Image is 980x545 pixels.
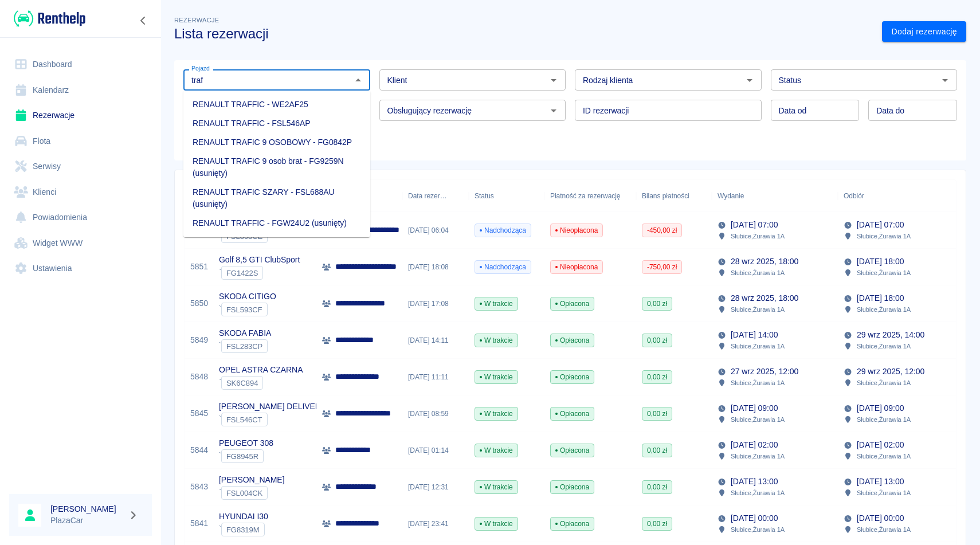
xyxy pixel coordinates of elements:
p: Słubice , Żurawia 1A [857,304,911,315]
div: Odbiór [838,180,964,212]
p: [DATE] 02:00 [731,439,778,451]
p: [DATE] 00:00 [857,512,904,524]
p: Słubice , Żurawia 1A [731,488,785,498]
div: Data rezerwacji [402,180,469,212]
a: 5844 [190,444,208,456]
span: -750,00 zł [642,262,681,272]
p: [DATE] 09:00 [857,402,904,414]
a: 5841 [190,517,208,530]
a: Flota [9,128,152,154]
p: Słubice , Żurawia 1A [731,414,785,425]
p: [PERSON_NAME] DELIVER 9 [219,401,327,413]
li: RENAULT TRAFFIC - FSL546AP [183,114,370,133]
p: [DATE] 14:00 [731,329,778,341]
div: Płatność za rezerwację [550,180,621,212]
p: 27 wrz 2025, 12:00 [731,366,798,378]
div: Wydanie [712,180,838,212]
span: Opłacona [551,482,594,492]
a: Widget WWW [9,230,152,256]
div: Wydanie [718,180,744,212]
span: 0,00 zł [642,445,672,456]
input: DD.MM.YYYY [771,100,860,121]
button: Otwórz [546,72,562,88]
span: 0,00 zł [642,372,672,382]
div: [DATE] 11:11 [402,359,469,395]
a: Klienci [9,179,152,205]
span: W trakcie [475,519,518,529]
p: Słubice , Żurawia 1A [731,268,785,278]
div: Status [469,180,544,212]
h6: [PERSON_NAME] [50,503,124,515]
div: ` [219,376,303,390]
span: 0,00 zł [642,519,672,529]
img: Renthelp logo [14,9,85,28]
span: 0,00 zł [642,335,672,346]
button: Sort [864,188,880,204]
span: Nieopłacona [551,262,602,272]
span: Nadchodząca [475,262,531,272]
a: Serwisy [9,154,152,179]
p: Słubice , Żurawia 1A [857,231,911,241]
span: FSL283CP [222,342,267,351]
div: ` [219,486,285,500]
div: ` [219,523,268,536]
span: FSL593CF [222,305,267,314]
div: Bilans płatności [636,180,712,212]
span: FSL546CT [222,415,267,424]
span: W trakcie [475,335,518,346]
span: FG8945R [222,452,263,461]
p: [DATE] 00:00 [731,512,778,524]
li: RENAULT TRAFFIC - WE2AF25 [183,95,370,114]
p: 29 wrz 2025, 12:00 [857,366,924,378]
span: FG1422S [222,269,262,277]
span: 0,00 zł [642,409,672,419]
p: [DATE] 02:00 [857,439,904,451]
a: Dodaj rezerwację [882,21,966,42]
p: Słubice , Żurawia 1A [731,524,785,535]
input: DD.MM.YYYY [868,100,957,121]
p: PlazaCar [50,515,124,527]
div: ` [219,413,327,426]
a: 5848 [190,371,208,383]
p: [DATE] 09:00 [731,402,778,414]
p: [DATE] 13:00 [857,476,904,488]
span: -450,00 zł [642,225,681,236]
div: ` [219,449,273,463]
span: Opłacona [551,409,594,419]
span: W trakcie [475,372,518,382]
li: RENAULT TRAFIC SZARY - FSL688AU (usunięty) [183,183,370,214]
button: Zamknij [350,72,366,88]
div: Status [475,180,494,212]
span: SK6C894 [222,379,262,387]
a: 5849 [190,334,208,346]
span: FG8319M [222,526,264,534]
p: [DATE] 07:00 [731,219,778,231]
p: Golf 8,5 GTI ClubSport [219,254,300,266]
p: Słubice , Żurawia 1A [857,488,911,498]
p: Słubice , Żurawia 1A [857,524,911,535]
div: Odbiór [844,180,864,212]
div: [DATE] 08:59 [402,395,469,432]
p: Słubice , Żurawia 1A [731,304,785,315]
div: Bilans płatności [642,180,689,212]
p: Słubice , Żurawia 1A [857,451,911,461]
span: W trakcie [475,445,518,456]
p: [DATE] 18:00 [857,256,904,268]
div: [DATE] 01:14 [402,432,469,469]
span: 0,00 zł [642,482,672,492]
p: [DATE] 18:00 [857,292,904,304]
a: 5843 [190,481,208,493]
li: RENAULT TRAFIC 9 OSOBOWY - FG0842P [183,133,370,152]
a: 5845 [190,407,208,419]
li: RENAULT TRAFFIC - FGW24U2 (usunięty) [183,214,370,233]
label: Pojazd [191,64,210,73]
p: Słubice , Żurawia 1A [731,231,785,241]
button: Otwórz [742,72,758,88]
a: Rezerwacje [9,103,152,128]
div: [DATE] 14:11 [402,322,469,359]
button: Sort [447,188,463,204]
div: [DATE] 06:04 [402,212,469,249]
div: ` [219,339,271,353]
a: Dashboard [9,52,152,77]
a: 5851 [190,261,208,273]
